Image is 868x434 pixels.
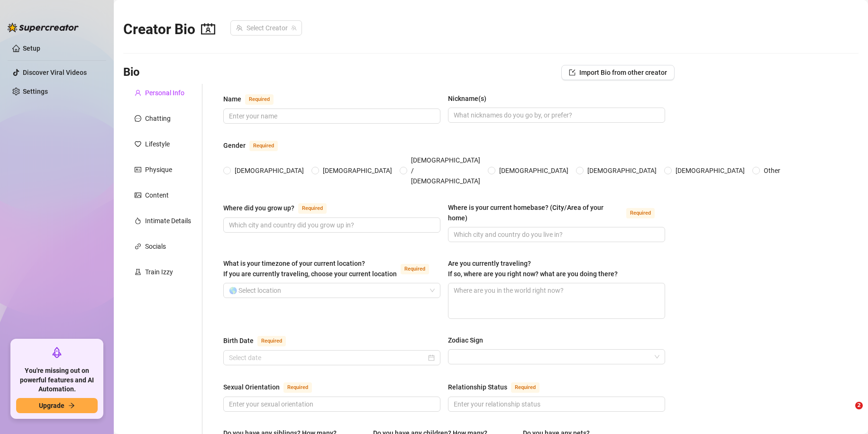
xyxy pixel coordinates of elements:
[135,90,141,96] span: user
[223,203,294,213] div: Where did you grow up?
[298,203,327,214] span: Required
[8,23,79,32] img: logo-BBDzfeDw.svg
[401,264,429,274] span: Required
[223,260,397,278] span: What is your timezone of your current location? If you are currently traveling, choose your curre...
[229,220,433,230] input: Where did you grow up?
[672,165,749,176] span: [DEMOGRAPHIC_DATA]
[229,353,426,363] input: Birth Date
[448,202,665,223] label: Where is your current homebase? (City/Area of your home)
[145,113,171,124] div: Chatting
[135,166,141,173] span: idcard
[283,382,312,393] span: Required
[245,94,274,105] span: Required
[145,88,184,98] div: Personal Info
[201,22,215,36] span: contacts
[448,335,490,345] label: Zodiac Sign
[511,382,539,393] span: Required
[223,140,246,151] div: Gender
[68,402,75,409] span: arrow-right
[569,69,576,76] span: import
[145,267,173,277] div: Train Izzy
[760,165,784,176] span: Other
[145,190,169,200] div: Content
[135,141,141,147] span: heart
[145,139,170,149] div: Lifestyle
[678,342,868,408] iframe: Intercom notifications message
[23,45,40,52] a: Setup
[51,347,63,358] span: rocket
[123,20,215,38] h2: Creator Bio
[249,141,278,151] span: Required
[145,241,166,252] div: Socials
[584,165,660,176] span: [DEMOGRAPHIC_DATA]
[579,69,667,76] span: Import Bio from other creator
[454,110,658,120] input: Nickname(s)
[135,217,141,224] span: fire
[145,216,191,226] div: Intimate Details
[39,402,64,409] span: Upgrade
[223,93,284,105] label: Name
[135,269,141,275] span: experiment
[223,202,337,214] label: Where did you grow up?
[223,140,288,151] label: Gender
[135,192,141,199] span: picture
[223,381,322,393] label: Sexual Orientation
[23,88,48,95] a: Settings
[448,202,622,223] div: Where is your current homebase? (City/Area of your home)
[291,25,297,31] span: team
[448,382,507,392] div: Relationship Status
[223,335,254,346] div: Birth Date
[448,381,550,393] label: Relationship Status
[16,366,98,394] span: You're missing out on powerful features and AI Automation.
[16,398,98,413] button: Upgradearrow-right
[319,165,396,176] span: [DEMOGRAPHIC_DATA]
[23,69,87,76] a: Discover Viral Videos
[454,399,658,409] input: Relationship Status
[223,335,296,346] label: Birth Date
[231,165,308,176] span: [DEMOGRAPHIC_DATA]
[135,115,141,122] span: message
[855,402,863,409] span: 2
[229,111,433,121] input: Name
[223,94,241,104] div: Name
[448,335,483,345] div: Zodiac Sign
[407,155,484,186] span: [DEMOGRAPHIC_DATA] / [DEMOGRAPHIC_DATA]
[123,65,140,80] h3: Bio
[223,382,280,392] div: Sexual Orientation
[448,93,493,104] label: Nickname(s)
[145,164,172,175] div: Physique
[229,399,433,409] input: Sexual Orientation
[135,243,141,250] span: link
[448,260,618,278] span: Are you currently traveling? If so, where are you right now? what are you doing there?
[448,93,486,104] div: Nickname(s)
[257,336,286,346] span: Required
[495,165,572,176] span: [DEMOGRAPHIC_DATA]
[626,208,655,218] span: Required
[836,402,859,425] iframe: Intercom live chat
[561,65,675,80] button: Import Bio from other creator
[454,229,658,240] input: Where is your current homebase? (City/Area of your home)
